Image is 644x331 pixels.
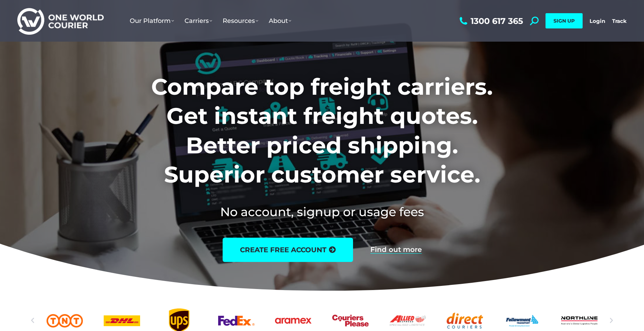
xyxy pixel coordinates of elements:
a: create free account [223,238,353,262]
a: Track [612,18,627,24]
h1: Compare top freight carriers. Get instant freight quotes. Better priced shipping. Superior custom... [105,72,539,189]
span: Resources [223,17,258,25]
a: Login [590,18,605,24]
a: 1300 617 365 [458,17,523,25]
span: Our Platform [130,17,174,25]
img: One World Courier [17,7,104,35]
h2: No account, signup or usage fees [105,203,539,220]
a: About [264,10,297,32]
span: Carriers [184,17,212,25]
a: Carriers [179,10,217,32]
a: SIGN UP [546,13,583,28]
a: Resources [217,10,264,32]
span: SIGN UP [553,18,575,24]
a: Our Platform [124,10,179,32]
span: About [269,17,291,25]
a: Find out more [370,246,422,254]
